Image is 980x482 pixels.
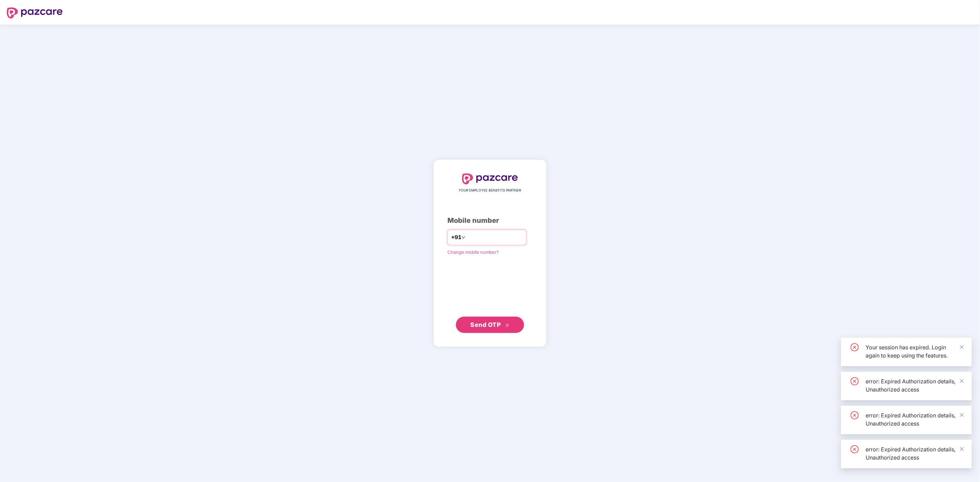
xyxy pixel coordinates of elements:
[851,343,859,351] span: close-circle
[456,317,524,333] button: Send OTPdouble-right
[459,188,521,193] span: YOUR EMPLOYEE BENEFITS PARTNER
[461,235,465,239] span: down
[866,411,964,428] div: error: Expired Authorization details, Unauthorized access
[505,323,510,328] span: double-right
[7,7,63,18] img: logo
[851,377,859,385] span: close-circle
[960,345,964,349] span: close
[451,233,461,242] span: +91
[960,447,964,451] span: close
[447,249,499,255] a: Change mobile number?
[866,445,964,462] div: error: Expired Authorization details, Unauthorized access
[866,377,964,394] div: error: Expired Authorization details, Unauthorized access
[447,215,533,226] div: Mobile number
[851,445,859,453] span: close-circle
[851,411,859,419] span: close-circle
[462,173,518,184] img: logo
[960,413,964,417] span: close
[471,321,501,328] span: Send OTP
[960,379,964,383] span: close
[866,343,964,360] div: Your session has expired. Login again to keep using the features.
